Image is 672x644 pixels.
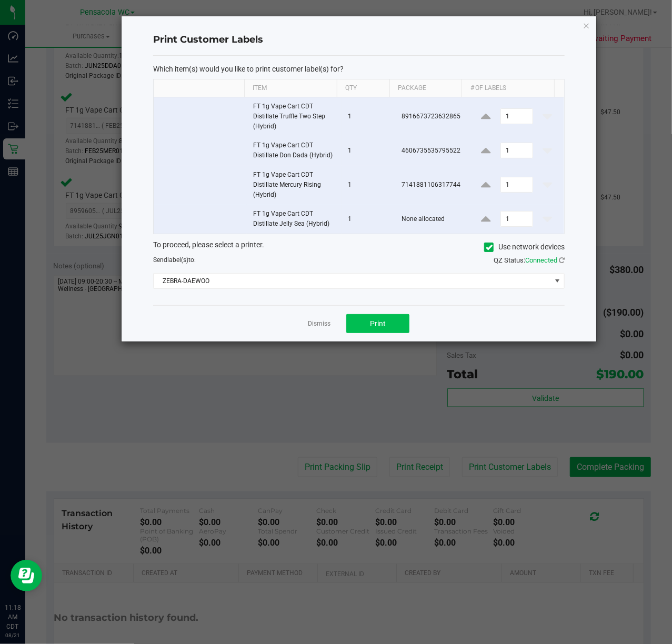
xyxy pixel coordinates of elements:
h4: Print Customer Labels [153,33,565,47]
td: 8916673723632865 [395,97,469,137]
span: Print [370,319,386,328]
iframe: Resource center [11,560,42,591]
td: 1 [342,136,395,165]
td: FT 1g Vape Cart CDT Distillate Truffle Two Step (Hybrid) [247,97,342,137]
div: To proceed, please select a printer. [145,239,573,255]
td: FT 1g Vape Cart CDT Distillate Jelly Sea (Hybrid) [247,205,342,233]
button: Print [346,314,409,333]
label: Use network devices [484,241,565,253]
p: Which item(s) would you like to print customer label(s) for? [153,64,565,74]
th: Qty [337,79,389,97]
th: Item [244,79,337,97]
td: 1 [342,166,395,205]
th: Package [389,79,462,97]
a: Dismiss [308,319,330,328]
td: 1 [342,205,395,233]
span: label(s) [167,256,188,264]
th: # of labels [462,79,554,97]
td: 1 [342,97,395,137]
span: Send to: [153,256,196,264]
td: FT 1g Vape Cart CDT Distillate Don Dada (Hybrid) [247,136,342,165]
span: Connected [525,256,557,264]
td: FT 1g Vape Cart CDT Distillate Mercury Rising (Hybrid) [247,166,342,205]
span: ZEBRA-DAEWOO [154,274,551,288]
td: 4606735535795522 [395,136,469,165]
td: 7141881106317744 [395,166,469,205]
td: None allocated [395,205,469,233]
span: QZ Status: [494,256,565,264]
